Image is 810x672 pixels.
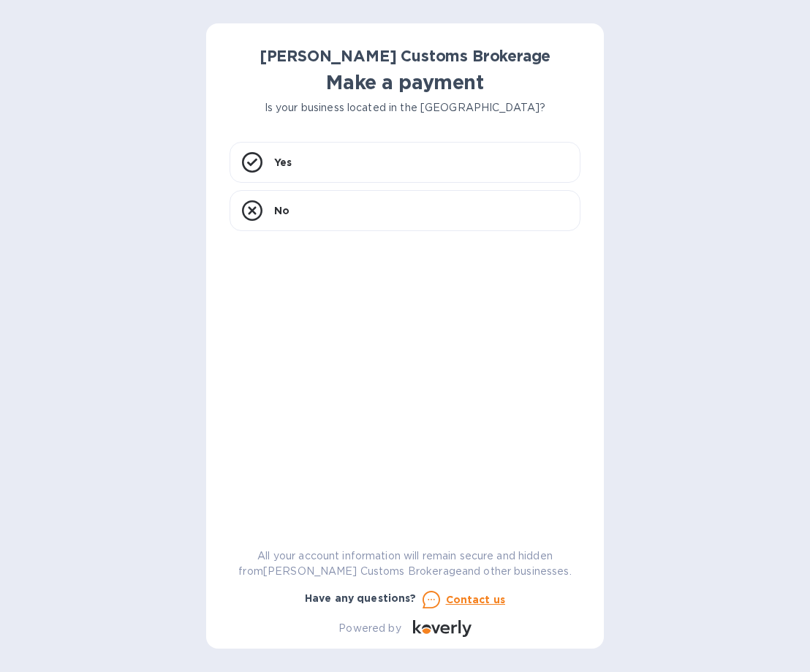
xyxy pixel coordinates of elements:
h1: Make a payment [230,71,580,94]
b: Have any questions? [305,592,417,604]
p: Powered by [338,621,401,636]
u: Contact us [446,594,506,605]
p: All your account information will remain secure and hidden from [PERSON_NAME] Customs Brokerage a... [230,548,580,579]
p: No [274,203,289,218]
b: [PERSON_NAME] Customs Brokerage [260,47,551,65]
p: Is your business located in the [GEOGRAPHIC_DATA]? [230,100,580,116]
p: Yes [274,155,292,170]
